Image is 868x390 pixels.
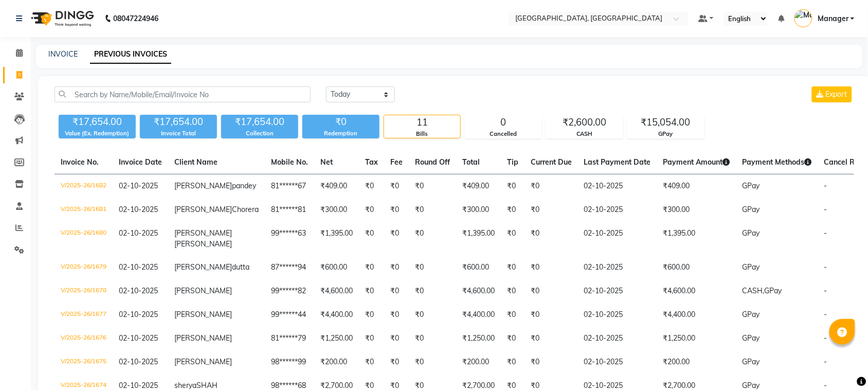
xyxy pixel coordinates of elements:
[314,174,359,199] td: ₹409.00
[743,381,760,390] span: GPay
[657,256,736,279] td: ₹600.00
[113,4,158,33] b: 08047224946
[465,115,541,130] div: 0
[196,381,218,390] span: SHAH
[525,256,578,279] td: ₹0
[657,279,736,303] td: ₹4,600.00
[409,279,456,303] td: ₹0
[302,115,379,129] div: ₹0
[743,310,760,319] span: GPay
[55,174,113,199] td: V/2025-26/1682
[743,157,812,167] span: Payment Methods
[456,256,501,279] td: ₹600.00
[501,350,525,374] td: ₹0
[824,205,827,214] span: -
[525,350,578,374] td: ₹0
[501,174,525,199] td: ₹0
[409,222,456,256] td: ₹0
[384,222,409,256] td: ₹0
[384,279,409,303] td: ₹0
[384,198,409,222] td: ₹0
[531,157,572,167] span: Current Due
[818,13,848,24] span: Manager
[578,174,657,199] td: 02-10-2025
[314,327,359,350] td: ₹1,250.00
[384,174,409,199] td: ₹0
[628,130,704,138] div: GPay
[384,303,409,327] td: ₹0
[501,256,525,279] td: ₹0
[456,198,501,222] td: ₹300.00
[456,327,501,350] td: ₹1,250.00
[314,279,359,303] td: ₹4,600.00
[657,327,736,350] td: ₹1,250.00
[59,115,136,129] div: ₹17,654.00
[525,174,578,199] td: ₹0
[119,310,158,319] span: 02-10-2025
[384,115,460,130] div: 11
[501,327,525,350] td: ₹0
[525,327,578,350] td: ₹0
[657,222,736,256] td: ₹1,395.00
[221,129,298,138] div: Collection
[119,357,158,366] span: 02-10-2025
[55,222,113,256] td: V/2025-26/1680
[824,228,827,238] span: -
[119,205,158,214] span: 02-10-2025
[743,262,760,272] span: GPay
[174,239,232,249] span: [PERSON_NAME]
[824,333,827,343] span: -
[578,327,657,350] td: 02-10-2025
[824,181,827,190] span: -
[657,350,736,374] td: ₹200.00
[384,350,409,374] td: ₹0
[743,205,760,214] span: GPay
[501,279,525,303] td: ₹0
[501,198,525,222] td: ₹0
[657,174,736,199] td: ₹409.00
[578,222,657,256] td: 02-10-2025
[26,4,97,33] img: logo
[525,279,578,303] td: ₹0
[271,157,308,167] span: Mobile No.
[465,130,541,138] div: Cancelled
[232,262,249,272] span: dutta
[525,198,578,222] td: ₹0
[578,198,657,222] td: 02-10-2025
[174,262,232,272] span: [PERSON_NAME]
[174,205,232,214] span: [PERSON_NAME]
[359,198,384,222] td: ₹0
[119,181,158,190] span: 02-10-2025
[384,327,409,350] td: ₹0
[174,310,232,319] span: [PERSON_NAME]
[501,303,525,327] td: ₹0
[55,303,113,327] td: V/2025-26/1677
[119,157,162,167] span: Invoice Date
[232,181,256,190] span: pandey
[743,228,760,238] span: GPay
[119,286,158,295] span: 02-10-2025
[743,357,760,366] span: GPay
[55,256,113,279] td: V/2025-26/1679
[384,130,460,138] div: Bills
[456,350,501,374] td: ₹200.00
[765,286,782,295] span: GPay
[743,333,760,343] span: GPay
[456,222,501,256] td: ₹1,395.00
[812,86,852,102] button: Export
[55,327,113,350] td: V/2025-26/1676
[826,90,847,99] span: Export
[409,350,456,374] td: ₹0
[314,222,359,256] td: ₹1,395.00
[359,174,384,199] td: ₹0
[174,333,232,343] span: [PERSON_NAME]
[232,205,259,214] span: Chorera
[384,256,409,279] td: ₹0
[314,350,359,374] td: ₹200.00
[578,279,657,303] td: 02-10-2025
[525,222,578,256] td: ₹0
[174,381,196,390] span: sherya
[743,181,760,190] span: GPay
[824,262,827,272] span: -
[462,157,480,167] span: Total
